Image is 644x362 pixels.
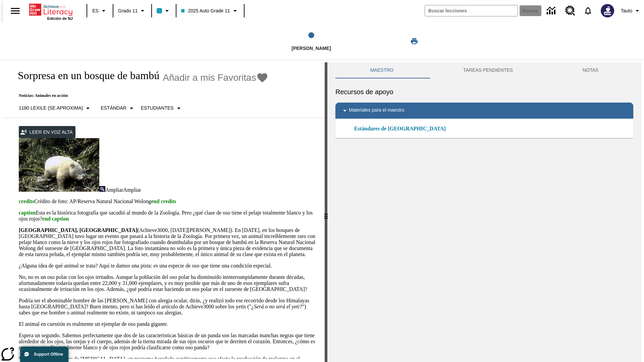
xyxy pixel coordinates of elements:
span: credits [19,198,34,204]
div: activity [327,62,641,362]
button: Perfil/Configuración [618,5,644,17]
img: Avatar [601,4,614,17]
a: Notificaciones [579,2,597,19]
p: Esta es la histórica fotografía que sacudió al mundo de la Zoología. Pero ¿qué clase de oso tiene... [19,210,317,222]
button: Clase: 2025 Auto Grade 11, Selecciona una clase [178,5,241,17]
p: Espera un segundo. Sabemos perfectamente que dos de las caracteristicas básicas de un panda son l... [19,333,317,351]
button: Support Offline [20,347,68,362]
span: Tauto [621,7,632,14]
span: [PERSON_NAME] [291,46,331,51]
span: Edición de NJ [47,16,73,20]
span: Añadir a mis Favoritas [163,72,256,83]
p: Podría ser el abominable hombre de las [PERSON_NAME] con alergia ocular, dirás, ¿y realizó todo e... [19,298,317,316]
span: Grado 11 [118,7,138,14]
button: Imprimir [404,35,425,47]
div: Materiales para el maestro [335,103,633,119]
p: Noticias: Animales en acción [11,93,268,98]
button: Escoja un nuevo avatar [597,2,618,19]
h1: Sorpresa en un bosque de bambú [11,69,159,82]
button: TAREAS PENDIENTES [428,62,548,78]
p: No, no es un oso polar con los ojos irritados. Aunque la población del oso polar ha disminuido in... [19,274,317,292]
button: Grado: Grado 11, Elige un grado [115,5,149,17]
span: end credits [151,198,176,204]
p: El animal en cuestión es realmente un ejemplar de oso panda gigante. [19,321,317,327]
em: ¿Será o no será el yeti? [251,304,302,309]
img: los pandas albinos en China a veces son confundidos con osos polares [19,138,99,192]
a: Centro de información [543,2,561,20]
p: Materiales para el maestro [349,107,405,115]
div: Portada [29,2,73,20]
button: El color de la clase es azul claro. Cambiar el color de la clase. [154,5,174,17]
span: Ampliar [105,187,123,193]
span: caption [19,210,36,216]
button: Añadir a mis Favoritas - Sorpresa en un bosque de bambú [163,72,268,83]
span: ES [92,7,99,14]
input: Buscar campo [425,5,518,16]
h6: Recursos de apoyo [335,86,633,97]
button: Leer en voz alta [19,126,75,138]
button: Tipo de apoyo, Estándar [98,102,138,114]
button: NOTAS [548,62,633,78]
button: Maestro [335,62,428,78]
p: Crédito de foto: AP/Reserva Natural Nacional Wolong [19,198,317,204]
button: Abrir el menú lateral [5,1,25,21]
span: Support Offline [34,352,63,357]
button: Seleccionar estudiante [138,102,185,114]
div: Instructional Panel Tabs [335,62,633,78]
span: end caption [42,216,69,222]
span: Ampliar [123,187,141,193]
button: Lee step 1 of 1 [224,23,398,60]
div: reading [3,62,325,359]
p: 1180 Lexile (Se aproxima) [19,105,83,112]
p: Estudiantes [141,105,174,112]
button: Lenguaje: ES, Selecciona un idioma [89,5,111,17]
div: Pulsa la tecla de intro o la barra espaciadora y luego presiona las flechas de derecha e izquierd... [325,62,327,362]
button: Seleccione Lexile, 1180 Lexile (Se aproxima) [16,102,95,114]
span: 2025 Auto Grade 11 [181,7,230,14]
p: (Achieve3000, [DATE][PERSON_NAME]). En [DATE], en los bosques de [GEOGRAPHIC_DATA] tuvo lugar un ... [19,227,317,257]
a: Centro de recursos, Se abrirá en una pestaña nueva. [561,2,579,20]
p: Estándar [101,105,126,112]
p: ¿Alguna idea de qué animal se trata? Aquí te damos una pista: es una especie de oso que tiene una... [19,263,317,269]
a: Estándares de [GEOGRAPHIC_DATA] [354,125,450,133]
img: Ampliar [99,186,105,192]
strong: [GEOGRAPHIC_DATA], [GEOGRAPHIC_DATA] [19,227,137,233]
